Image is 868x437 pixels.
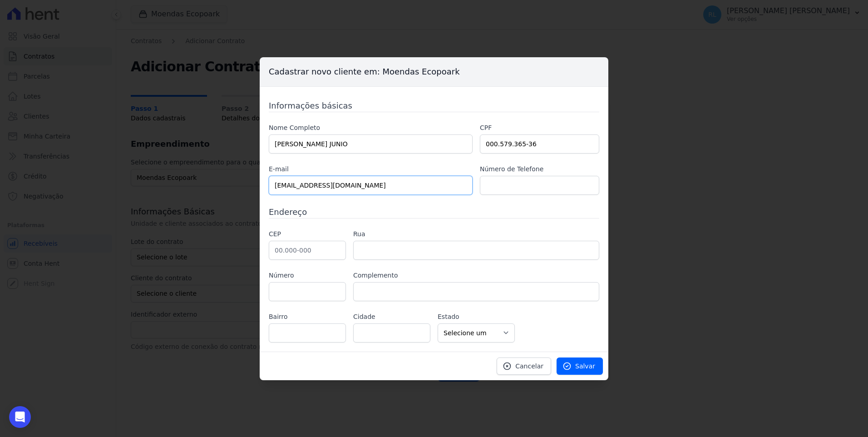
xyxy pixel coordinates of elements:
[260,57,608,87] h3: Cadastrar novo cliente em: Moendas Ecopoark
[269,99,599,112] h3: Informações básicas
[269,123,473,133] label: Nome Completo
[353,229,599,239] label: Rua
[353,312,430,322] label: Cidade
[515,362,543,371] span: Cancelar
[269,312,346,322] label: Bairro
[269,229,346,239] label: CEP
[480,164,599,174] label: Número de Telefone
[269,164,473,174] label: E-mail
[480,123,599,133] label: CPF
[269,206,599,218] h3: Endereço
[353,271,599,280] label: Complemento
[269,271,346,280] label: Número
[497,358,551,375] a: Cancelar
[269,241,346,260] input: 00.000-000
[9,406,31,428] div: Open Intercom Messenger
[438,312,515,322] label: Estado
[575,362,595,371] span: Salvar
[557,358,603,375] a: Salvar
